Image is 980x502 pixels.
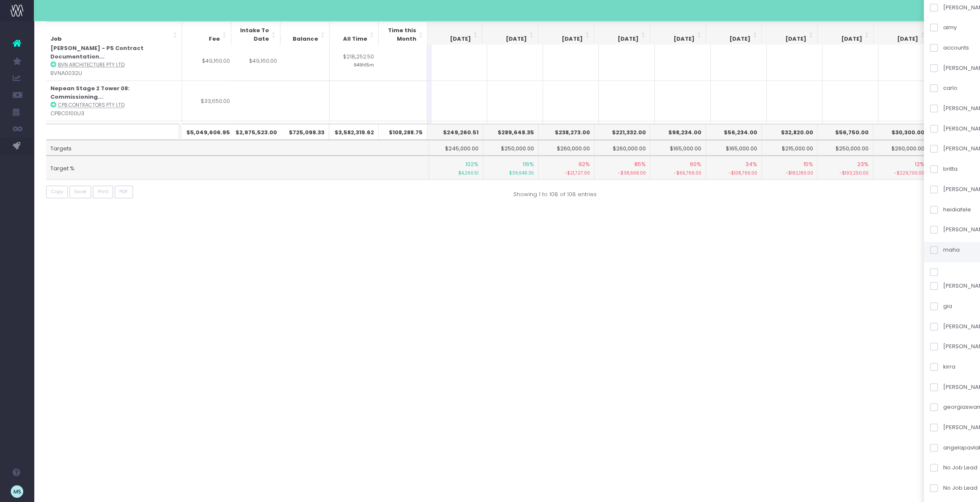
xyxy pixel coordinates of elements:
td: $215,000.00 [762,140,818,156]
small: -$66,766.00 [654,169,701,177]
td: $260,000.00 [873,140,929,156]
strong: Nepean Stage 2 Tower 08: Commissioning... [50,84,130,101]
button: PDF [115,186,133,199]
th: Oct 25: activate to sort column ascending [538,22,594,47]
td: Targets [46,140,429,156]
th: $98,234.00 [650,124,706,140]
label: gia [930,302,952,311]
th: Intake To Date: activate to sort column ascending [231,22,280,47]
th: $3,582,319.62 [329,124,378,140]
span: 15% [803,160,813,169]
div: Showing 1 to 108 of 108 entries [513,186,597,199]
button: Copy [46,186,68,199]
button: Print [93,186,113,199]
span: 23% [857,160,869,169]
label: britta [930,165,957,173]
small: -$38,668.00 [599,169,646,177]
label: carlo [930,84,957,92]
th: Time this Month: activate to sort column ascending [378,22,427,47]
label: kirra [930,363,955,371]
strong: [PERSON_NAME] - P5 Contract Documentation... [50,44,144,61]
th: $5,049,606.95 [182,124,234,140]
td: $49,160.00 [231,40,281,80]
td: $165,000.00 [706,140,762,156]
th: All Time: activate to sort column ascending [329,22,378,47]
span: PDF [119,188,128,195]
td: $260,000.00 [539,140,595,156]
th: $56,750.00 [817,124,873,140]
th: Balance: activate to sort column ascending [280,22,329,47]
span: 102% [465,160,479,169]
th: $108,288.75 [378,124,427,140]
td: $49,160.00 [182,40,235,80]
abbr: CPB Contractors Pty Ltd [58,102,125,108]
th: $30,300.00 [873,124,929,140]
th: Feb 26: activate to sort column ascending [762,22,818,47]
th: $238,273.00 [539,124,595,140]
span: 116% [523,160,534,169]
th: Aug 25: activate to sort column ascending [426,22,482,47]
label: accounts [930,44,969,52]
th: Mar 26: activate to sort column ascending [818,22,874,47]
td: $250,000.00 [817,140,873,156]
th: $56,234.00 [706,124,762,140]
span: 92% [579,160,590,169]
th: Nov 25: activate to sort column ascending [594,22,650,47]
span: Print [98,188,108,195]
span: 60% [690,160,701,169]
td: $4,920.00 [280,121,329,153]
label: No Job Lead [930,484,977,492]
td: $218,252.50 [329,40,378,80]
small: -$229,700.00 [878,169,925,177]
small: 949h15m [353,61,374,68]
label: maha [930,246,959,254]
th: Apr 26: activate to sort column ascending [874,22,930,47]
th: Dec 25: activate to sort column ascending [650,22,706,47]
td: $33,650.00 [182,80,235,121]
th: Fee: activate to sort column ascending [182,22,231,47]
small: $4,260.51 [432,169,479,177]
small: $39,648.35 [487,169,534,177]
td: $260,000.00 [595,140,651,156]
img: images/default_profile_image.png [11,485,23,498]
span: Excel [75,188,86,195]
span: Copy [51,188,63,195]
th: $289,648.35 [483,124,539,140]
label: No Job Lead [930,463,977,472]
th: $725,098.33 [280,124,329,140]
th: $32,820.00 [762,124,818,140]
th: Sep 25: activate to sort column ascending [482,22,538,47]
label: aimy [930,23,956,32]
td: : BVNA0032U [46,40,182,80]
span: 85% [634,160,645,169]
small: -$182,180.00 [766,169,813,177]
th: $221,332.00 [595,124,651,140]
th: Jan 26: activate to sort column ascending [706,22,762,47]
small: -$108,766.00 [710,169,757,177]
th: $249,260.51 [427,124,483,140]
td: $245,000.00 [427,140,483,156]
button: Excel [69,186,91,199]
td: $4,920.00 [182,121,235,153]
td: : BVNA0036U [46,121,182,153]
td: $250,000.00 [483,140,539,156]
label: heidiafele [930,205,971,214]
td: $165,000.00 [650,140,706,156]
span: 12% [914,160,924,169]
td: Target % [46,155,429,179]
th: Job: activate to sort column ascending [46,22,182,47]
th: $2,975,523.00 [231,124,281,140]
small: -$193,250.00 [822,169,869,177]
td: : CPBC0100U3 [46,80,182,121]
span: 34% [745,160,757,169]
abbr: BVN Architecture Pty Ltd [58,61,125,68]
small: -$21,727.00 [543,169,590,177]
